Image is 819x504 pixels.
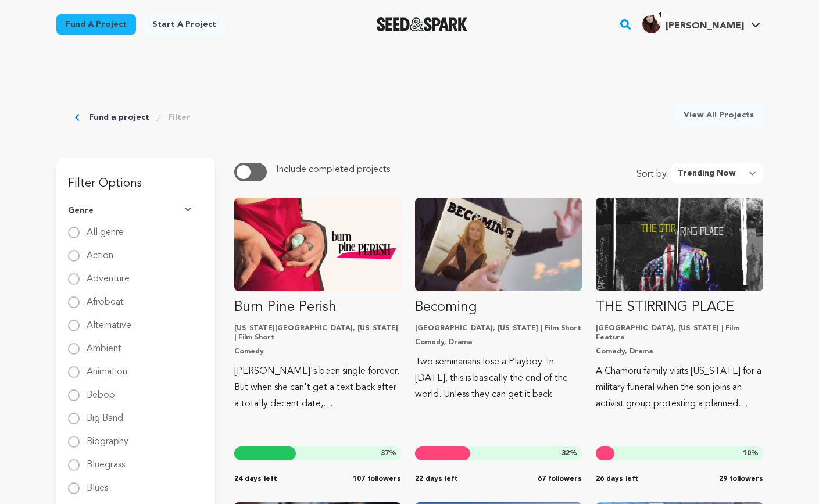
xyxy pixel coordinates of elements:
span: % [562,449,577,458]
a: Kate F.'s Profile [640,12,763,33]
span: % [381,449,396,458]
span: 32 [562,450,570,457]
label: Biography [87,428,128,446]
a: Fund Burn Pine Perish [234,198,401,412]
h3: Filter Options [56,158,215,195]
span: Sort by: [636,167,671,184]
span: Include completed projects [276,165,390,174]
label: Big Band [87,405,123,423]
span: 26 days left [596,474,639,484]
a: Fund THE STIRRING PLACE [596,198,763,412]
div: Breadcrumb [75,105,191,130]
label: Afrobeat [87,288,124,307]
p: A Chamoru family visits [US_STATE] for a military funeral when the son joins an activist group pr... [596,363,763,412]
label: Alternative [87,312,131,330]
a: Fund a project [56,14,136,35]
p: Comedy, Drama [415,338,582,347]
button: Genre [68,195,203,226]
span: 107 followers [353,474,401,484]
span: % [743,449,759,458]
a: View All Projects [674,105,763,126]
img: Seed&Spark Logo Dark Mode [377,17,468,31]
label: Bebop [87,381,115,400]
label: Animation [87,358,127,377]
span: [PERSON_NAME] [666,22,744,31]
label: All genre [87,219,124,237]
p: [GEOGRAPHIC_DATA], [US_STATE] | Film Feature [596,324,763,342]
a: Fund Becoming [415,198,582,403]
p: [GEOGRAPHIC_DATA], [US_STATE] | Film Short [415,324,582,333]
span: 10 [743,450,751,457]
label: Blues [87,474,108,493]
p: Two seminarians lose a Playboy. In [DATE], this is basically the end of the world. Unless they ca... [415,354,582,403]
p: [PERSON_NAME]'s been single forever. But when she can't get a text back after a totally decent da... [234,363,401,412]
label: Adventure [87,265,130,284]
p: Comedy, Drama [596,347,763,356]
label: Action [87,242,113,260]
a: Fund a project [89,112,149,123]
span: Kate F.'s Profile [640,12,763,37]
span: 1 [654,10,667,22]
span: 29 followers [719,474,763,484]
p: THE STIRRING PLACE [596,298,763,317]
img: 323dd878e9a1f51f.png [642,15,661,33]
p: Comedy [234,347,401,356]
span: Genre [68,205,94,216]
div: Kate F.'s Profile [642,15,744,33]
p: Becoming [415,298,582,317]
a: Start a project [143,14,226,35]
span: 22 days left [415,474,458,484]
span: 24 days left [234,474,277,484]
label: Ambient [87,335,121,353]
p: [US_STATE][GEOGRAPHIC_DATA], [US_STATE] | Film Short [234,324,401,342]
p: Burn Pine Perish [234,298,401,317]
span: 37 [381,450,389,457]
span: 67 followers [538,474,582,484]
label: Bluegrass [87,451,125,470]
img: Seed&Spark Arrow Down Icon [185,208,194,213]
a: Seed&Spark Homepage [377,17,468,31]
a: Filter [168,112,191,123]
